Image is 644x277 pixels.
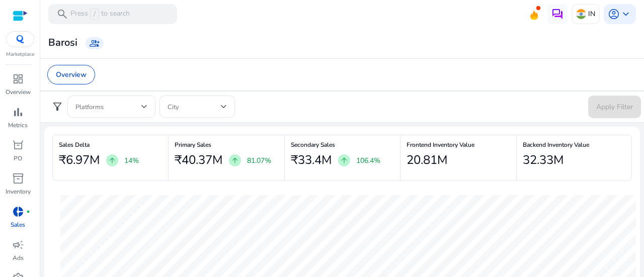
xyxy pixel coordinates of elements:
p: Marketplace [6,51,34,58]
p: 14% [124,155,139,166]
p: Overview [56,69,87,80]
h2: ₹33.4M [291,153,332,167]
span: arrow_upward [231,156,239,164]
span: group_add [90,38,100,48]
span: filter_alt [51,101,63,113]
h6: Sales Delta [59,144,162,146]
h2: 20.81M [407,153,448,167]
h2: ₹40.37M [175,153,223,167]
h2: ₹6.97M [59,153,100,167]
p: Overview [6,87,31,97]
p: Ads [13,253,24,262]
span: bar_chart [12,106,24,118]
img: in.svg [576,9,586,19]
h6: Primary Sales [175,144,278,146]
span: orders [12,139,24,151]
span: arrow_upward [340,156,348,164]
span: account_circle [608,8,620,20]
h6: Backend Inventory Value [523,144,625,146]
p: 81.07% [247,155,271,166]
p: Sales [11,220,25,229]
span: dashboard [12,73,24,85]
p: Metrics [8,121,28,130]
h2: 32.33M [523,153,564,167]
a: group_add [86,37,104,49]
span: arrow_upward [108,156,116,164]
p: IN [588,5,595,23]
span: campaign [12,239,24,251]
span: / [90,9,99,20]
p: 106.4% [356,155,380,166]
h3: Barosi [48,37,77,49]
h6: Frontend Inventory Value [407,144,510,146]
span: donut_small [12,206,24,218]
p: PO [14,154,22,163]
img: QC-logo.svg [11,35,29,43]
h6: Secondary Sales [291,144,394,146]
p: Press to search [70,9,130,20]
span: inventory_2 [12,172,24,184]
span: search [56,8,68,20]
span: keyboard_arrow_down [620,8,632,20]
span: fiber_manual_record [26,210,30,214]
p: Inventory [6,187,31,196]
